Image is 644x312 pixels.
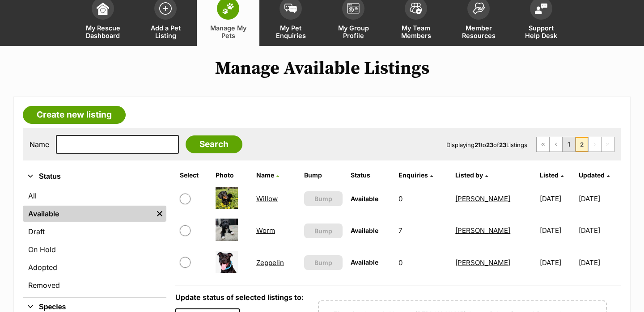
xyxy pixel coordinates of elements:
[23,171,166,182] button: Status
[304,191,343,206] button: Bump
[314,194,332,203] span: Bump
[256,194,278,203] a: Willow
[304,223,343,238] button: Bump
[314,226,332,236] span: Bump
[175,293,304,302] label: Update status of selected listings to:
[455,171,483,179] span: Listed by
[23,206,153,222] a: Available
[23,188,166,204] a: All
[159,2,172,15] img: add-pet-listing-icon-0afa8454b4691262ce3f59096e99ab1cd57d4a30225e0717b998d2c9b9846f56.svg
[563,137,575,152] a: Page 1
[351,258,378,266] span: Available
[153,206,166,222] a: Remove filter
[537,137,549,152] a: First page
[410,3,422,14] img: team-members-icon-5396bd8760b3fe7c0b43da4ab00e1e3bb1a5d9ba89233759b79545d2d3fc5d0d.svg
[23,186,166,297] div: Status
[395,215,451,246] td: 7
[499,141,506,148] strong: 23
[222,3,234,14] img: manage-my-pets-icon-02211641906a0b7f246fdf0571729dbe1e7629f14944591b6c1af311fb30b64b.svg
[398,171,433,179] a: Enquiries
[333,24,373,39] span: My Group Profile
[486,141,493,148] strong: 23
[271,24,311,39] span: My Pet Enquiries
[347,168,394,182] th: Status
[396,24,436,39] span: My Team Members
[256,171,274,179] span: Name
[176,168,211,182] th: Select
[256,171,279,179] a: Name
[550,137,562,152] a: Previous page
[208,24,248,39] span: Manage My Pets
[455,194,510,203] a: [PERSON_NAME]
[97,2,109,15] img: dashboard-icon-eb2f2d2d3e046f16d808141f083e7271f6b2e854fb5c12c21221c1fb7104beca.svg
[395,183,451,214] td: 0
[347,3,360,14] img: group-profile-icon-3fa3cf56718a62981997c0bc7e787c4b2cf8bcc04b72c1350f741eb67cf2f40e.svg
[455,226,510,235] a: [PERSON_NAME]
[579,215,620,246] td: [DATE]
[536,183,578,214] td: [DATE]
[351,227,378,234] span: Available
[602,137,614,152] span: Last page
[395,247,451,278] td: 0
[472,2,485,14] img: member-resources-icon-8e73f808a243e03378d46382f2149f9095a855e16c252ad45f914b54edf8863c.svg
[83,24,123,39] span: My Rescue Dashboard
[579,171,610,179] a: Updated
[589,137,601,152] span: Next page
[398,171,428,179] span: translation missing: en.admin.listings.index.attributes.enquiries
[30,140,49,148] label: Name
[458,24,499,39] span: Member Resources
[446,141,527,148] span: Displaying to of Listings
[145,24,186,39] span: Add a Pet Listing
[186,135,242,153] input: Search
[304,255,343,270] button: Bump
[521,24,561,39] span: Support Help Desk
[535,3,547,14] img: help-desk-icon-fdf02630f3aa405de69fd3d07c3f3aa587a6932b1a1747fa1d2bba05be0121f9.svg
[579,183,620,214] td: [DATE]
[455,258,510,267] a: [PERSON_NAME]
[576,137,588,152] span: Page 2
[256,258,284,267] a: Zeppelin
[23,241,166,257] a: On Hold
[23,259,166,275] a: Adopted
[536,215,578,246] td: [DATE]
[536,137,614,152] nav: Pagination
[540,171,559,179] span: Listed
[284,4,297,13] img: pet-enquiries-icon-7e3ad2cf08bfb03b45e93fb7055b45f3efa6380592205ae92323e6603595dc1f.svg
[579,171,605,179] span: Updated
[455,171,488,179] a: Listed by
[23,106,126,124] a: Create new listing
[23,277,166,293] a: Removed
[212,168,252,182] th: Photo
[351,195,378,202] span: Available
[314,258,332,267] span: Bump
[475,141,481,148] strong: 21
[536,247,578,278] td: [DATE]
[256,226,275,235] a: Worm
[579,247,620,278] td: [DATE]
[301,168,346,182] th: Bump
[540,171,563,179] a: Listed
[23,223,166,240] a: Draft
